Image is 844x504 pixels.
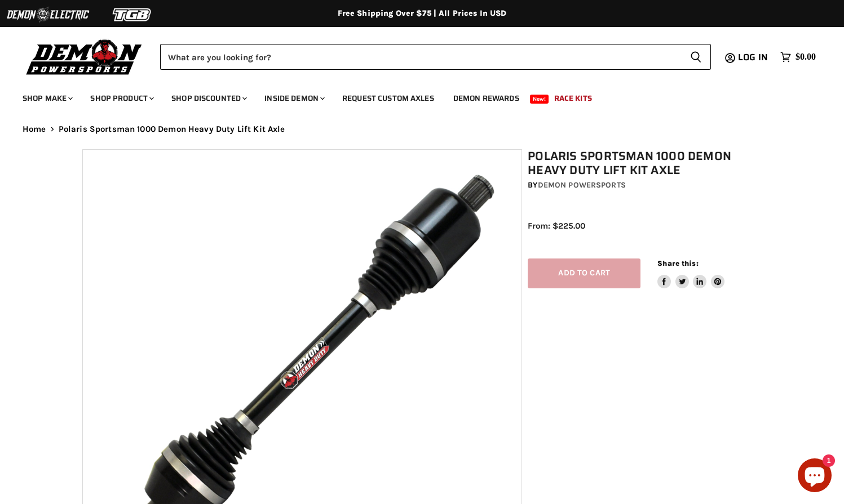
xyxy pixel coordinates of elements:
[528,149,767,177] h1: Polaris Sportsman 1000 Demon Heavy Duty Lift Kit Axle
[775,49,821,65] a: $0.00
[160,44,681,70] input: Search
[794,458,835,495] inbox-online-store-chat: Shopify online store chat
[14,87,79,110] a: Shop Make
[528,221,585,231] span: From: $225.00
[538,180,626,190] a: Demon Powersports
[90,4,175,25] img: TGB Logo 2
[59,124,285,134] span: Polaris Sportsman 1000 Demon Heavy Duty Lift Kit Axle
[256,87,332,110] a: Inside Demon
[738,50,768,64] span: Log in
[82,87,161,110] a: Shop Product
[546,87,600,110] a: Race Kits
[23,37,146,77] img: Demon Powersports
[445,87,528,110] a: Demon Rewards
[14,82,813,110] ul: Main menu
[657,259,698,267] span: Share this:
[163,87,254,110] a: Shop Discounted
[657,258,724,288] aside: Share this:
[681,44,711,70] button: Search
[733,52,775,63] a: Log in
[530,95,549,104] span: New!
[334,87,443,110] a: Request Custom Axles
[160,44,711,70] form: Product
[6,4,90,25] img: Demon Electric Logo 2
[23,124,46,134] a: Home
[528,179,767,191] div: by
[796,52,816,63] span: $0.00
